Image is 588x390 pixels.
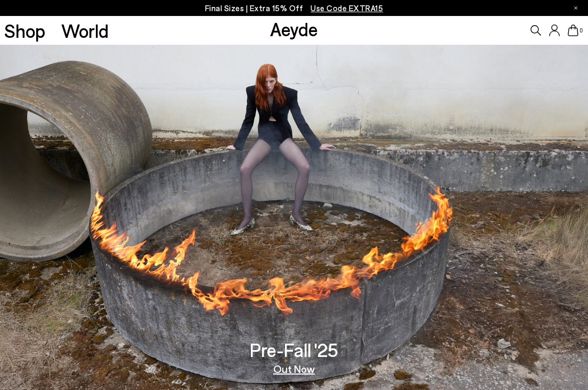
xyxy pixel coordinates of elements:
h3: Pre-Fall '25 [250,340,338,359]
a: Out Now [273,363,315,374]
span: 0 [578,28,584,34]
p: Final Sizes | Extra 15% Off [205,2,383,15]
a: World [61,21,109,40]
span: Navigate to /collections/ss25-final-sizes [311,3,383,13]
a: 0 [568,25,578,36]
a: Aeyde [270,18,318,40]
a: Shop [4,21,45,40]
